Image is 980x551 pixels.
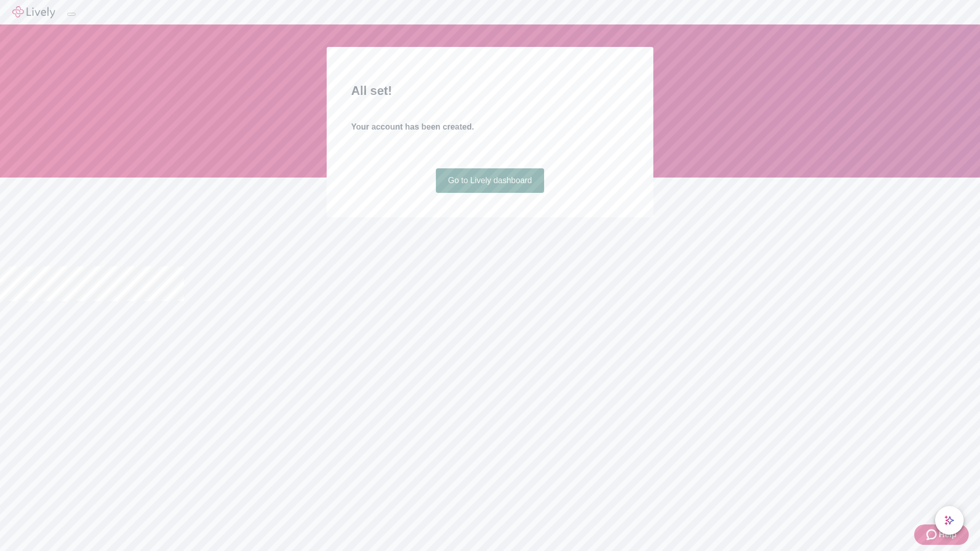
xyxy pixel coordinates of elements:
[935,506,964,535] button: chat
[926,529,939,541] svg: Zendesk support icon
[939,529,957,541] span: Help
[12,6,55,18] img: Lively
[67,13,76,16] button: Log out
[351,82,629,100] h2: All set!
[436,168,545,193] a: Go to Lively dashboard
[944,515,954,525] svg: Lively AI Assistant
[351,121,629,133] h4: Your account has been created.
[914,524,969,545] button: Zendesk support iconHelp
